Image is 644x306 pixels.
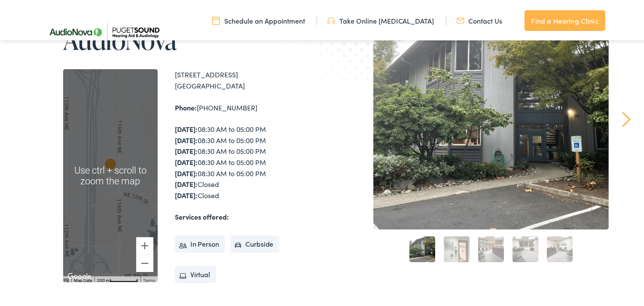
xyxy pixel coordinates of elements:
a: 4 [513,235,538,260]
a: 5 [547,235,573,260]
a: 2 [444,235,470,260]
strong: [DATE]: [175,156,198,165]
h1: AudioNova [63,24,325,52]
a: 3 [478,235,504,260]
strong: Services offered: [175,210,229,220]
a: Open this area in Google Maps (opens a new window) [65,269,94,281]
img: utility icon [212,14,220,24]
strong: [DATE]: [175,167,198,176]
strong: [DATE]: [175,189,198,198]
a: Next [623,110,631,125]
li: Curbside [230,234,280,251]
a: 1 [409,235,435,260]
img: utility icon [327,14,335,24]
div: 08:30 AM to 05:00 PM 08:30 AM to 05:00 PM 08:30 AM to 05:00 PM 08:30 AM to 05:00 PM 08:30 AM to 0... [175,122,325,199]
strong: [DATE]: [175,177,198,187]
span: 200 m [97,276,110,281]
a: Terms (opens in new tab) [143,276,155,281]
a: Contact Us [457,14,503,24]
button: Map Data [74,276,92,282]
strong: [DATE]: [175,134,198,143]
div: [STREET_ADDRESS] [GEOGRAPHIC_DATA] [175,67,325,89]
li: In Person [175,234,225,251]
button: Zoom out [136,253,153,270]
li: Virtual [175,264,216,282]
strong: Phone: [175,101,197,110]
a: Take Online [MEDICAL_DATA] [327,14,434,24]
strong: [DATE]: [175,144,198,154]
button: Map Scale: 200 m per 62 pixels [95,275,140,281]
img: utility icon [457,14,464,24]
a: Find a Hearing Clinic [525,9,605,29]
img: Google [65,269,94,281]
div: AudioNova [100,153,121,174]
a: Schedule an Appointment [212,14,305,24]
button: Zoom in [136,236,153,253]
div: [PHONE_NUMBER] [175,101,325,112]
strong: [DATE]: [175,122,198,132]
button: Keyboard shortcuts [63,276,69,282]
